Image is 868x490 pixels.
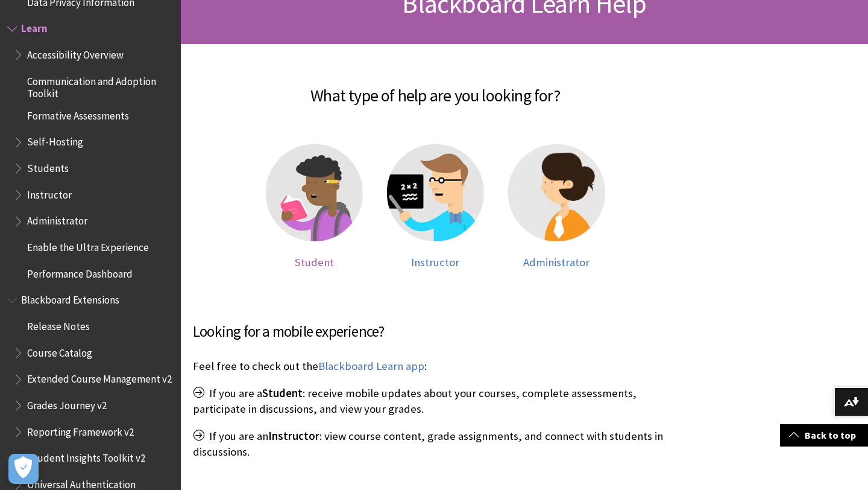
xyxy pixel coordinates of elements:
[193,68,678,108] h2: What type of help are you looking for?
[27,211,87,227] span: Administrator
[21,290,119,307] span: Blackboard Extensions
[508,144,605,269] a: Administrator help Administrator
[508,144,605,241] img: Administrator help
[27,237,149,253] span: Enable the Ultra Experience
[266,144,363,269] a: Student help Student
[523,255,590,269] span: Administrator
[193,320,678,343] h3: Looking for a mobile experience?
[266,144,363,241] img: Student help
[7,19,174,284] nav: Book outline for Blackboard Learn Help
[411,255,459,269] span: Instructor
[193,386,678,417] p: If you are a : receive mobile updates about your courses, complete assessments, participate in di...
[387,144,484,241] img: Instructor help
[27,448,145,465] span: Student Insights Toolkit v2
[27,343,92,359] span: Course Catalog
[27,422,134,438] span: Reporting Framework v2
[8,454,39,484] button: Apri preferenze
[27,158,69,174] span: Students
[21,19,48,35] span: Learn
[262,386,303,400] span: Student
[27,132,83,148] span: Self-Hosting
[27,185,72,201] span: Instructor
[268,429,319,443] span: Instructor
[387,144,484,269] a: Instructor help Instructor
[27,71,172,100] span: Communication and Adoption Toolkit
[27,106,129,122] span: Formative Assessments
[193,358,678,374] p: Feel free to check out the :
[318,359,424,374] a: Blackboard Learn app
[295,255,334,269] span: Student
[27,316,90,332] span: Release Notes
[193,428,678,460] p: If you are an : view course content, grade assignments, and connect with students in discussions.
[27,45,124,61] span: Accessibility Overview
[27,264,133,280] span: Performance Dashboard
[27,369,172,386] span: Extended Course Management v2
[780,424,868,447] a: Back to top
[27,395,107,412] span: Grades Journey v2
